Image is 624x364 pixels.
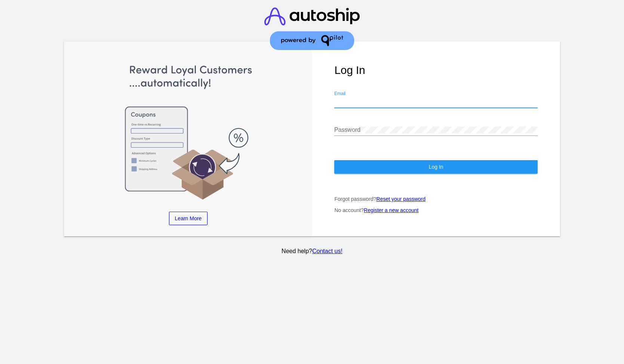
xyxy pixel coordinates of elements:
p: Need help? [63,248,562,255]
span: Learn More [175,215,202,221]
button: Log In [334,160,537,174]
span: Log In [429,164,443,170]
a: Register a new account [364,207,418,213]
p: Forgot password? [334,196,537,202]
p: No account? [334,207,537,213]
a: Contact us! [312,248,342,254]
img: Apply Coupons Automatically to Scheduled Orders with QPilot [87,64,290,200]
a: Reset your password [376,196,426,202]
input: Email [334,99,537,105]
a: Learn More [169,212,208,225]
h1: Log In [334,64,537,77]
